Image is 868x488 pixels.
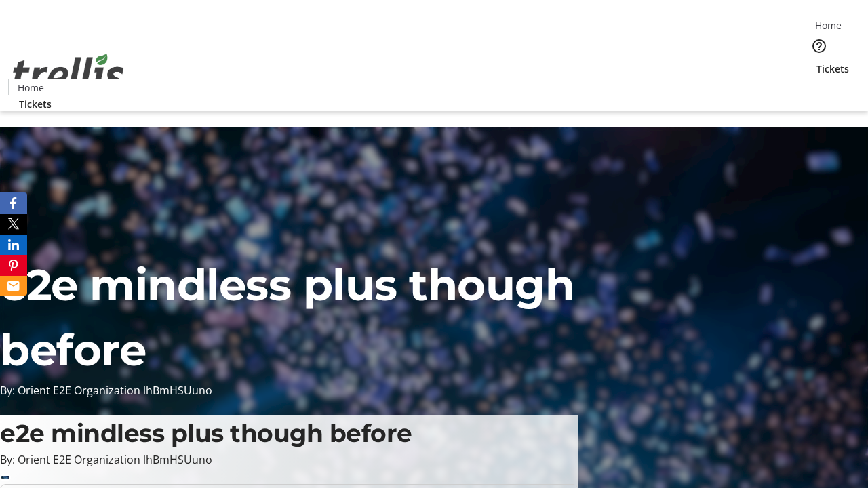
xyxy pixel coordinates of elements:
[815,18,842,33] span: Home
[9,81,52,95] a: Home
[806,18,850,33] a: Home
[816,62,849,76] span: Tickets
[19,97,52,111] span: Tickets
[806,33,833,60] button: Help
[8,39,129,106] img: Orient E2E Organization lhBmHSUuno's Logo
[8,97,62,111] a: Tickets
[806,62,860,76] a: Tickets
[806,76,833,103] button: Cart
[18,81,44,95] span: Home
